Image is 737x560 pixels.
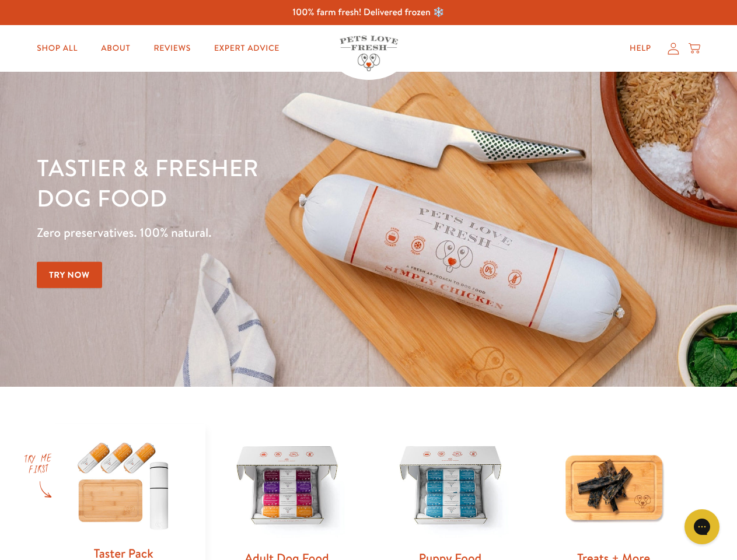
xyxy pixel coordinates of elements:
[679,505,725,548] iframe: Gorgias live chat messenger
[37,152,479,213] h1: Tastier & fresher dog food
[144,37,200,60] a: Reviews
[37,222,479,243] p: Zero preservatives. 100% natural.
[92,37,139,60] a: About
[205,37,289,60] a: Expert Advice
[37,262,102,288] a: Try Now
[27,37,87,60] a: Shop All
[340,36,398,71] img: Pets Love Fresh
[620,37,661,60] a: Help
